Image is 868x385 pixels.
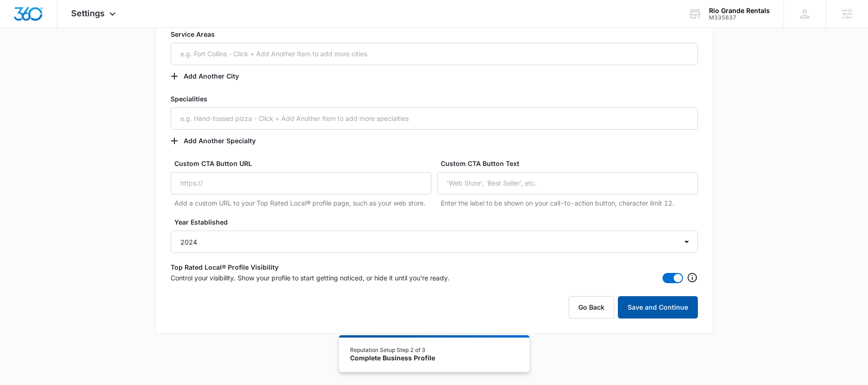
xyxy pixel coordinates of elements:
button: Add Another City [171,65,248,87]
label: Year Established [174,217,702,227]
label: Top Rated Local® Profile Visibility [171,262,698,272]
input: https:// [171,172,431,194]
label: Custom CTA Button URL [174,159,435,168]
input: 'Web Store', 'Best Seller', etc. [437,172,698,194]
div: Complete Business Profile [350,354,435,363]
button: Save and Continue [618,296,698,319]
input: e.g. Fort Collins - Click + Add Another Item to add more cities [171,43,698,65]
p: Add a custom URL to your Top Rated Local® profile page, such as your web store. [174,198,431,208]
div: Control your visibility. Show your profile to start getting noticed, or hide it until you're ready. [171,272,698,283]
button: Add Another Specialty [171,130,265,152]
label: Custom CTA Button Text [441,159,702,168]
div: account name [709,7,770,14]
p: Enter the label to be shown on your call-to-action button, character limit 12. [441,198,698,208]
label: Specialities [171,94,698,107]
label: Service Areas [171,29,698,43]
div: account id [709,14,770,21]
button: Go Back [569,296,614,319]
span: Settings [71,8,105,18]
input: e.g. Hand-tossed pizza - Click + Add Another Item to add more specialties [171,107,698,130]
div: Reputation Setup Step 2 of 3 [350,346,435,354]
